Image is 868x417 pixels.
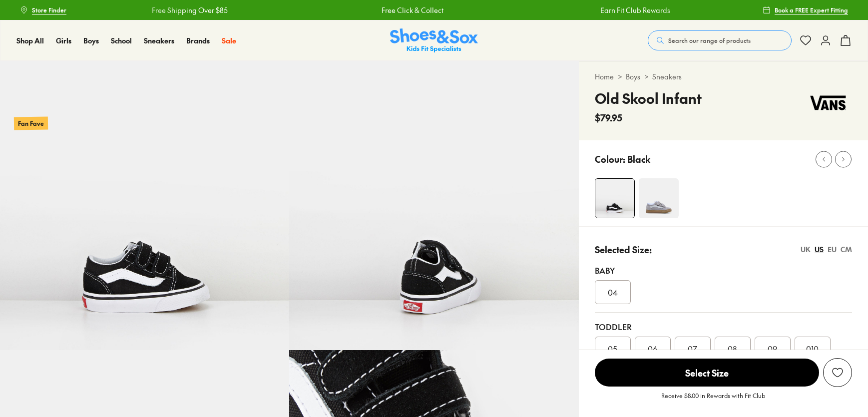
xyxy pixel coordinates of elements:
[688,343,697,355] span: 07
[775,5,848,14] span: Book a FREE Expert Fitting
[841,244,852,255] div: CM
[14,116,48,130] p: Fan Fave
[144,35,174,46] a: Sneakers
[595,179,634,218] img: 11_1
[595,359,819,387] span: Select Size
[823,358,852,387] button: Add to Wishlist
[595,358,819,387] button: Select Size
[600,5,670,15] a: Earn Fit Club Rewards
[16,35,44,46] a: Shop All
[20,1,66,19] a: Store Finder
[595,111,622,124] span: $79.95
[595,243,652,256] p: Selected Size:
[289,61,578,350] img: 12_1
[222,35,236,46] a: Sale
[595,71,614,82] a: Home
[801,244,811,255] div: UK
[652,71,682,82] a: Sneakers
[111,35,132,46] a: School
[595,88,702,109] h4: Old Skool Infant
[595,71,852,82] div: > >
[648,30,792,50] button: Search our range of products
[608,286,618,298] span: 04
[763,1,848,19] a: Book a FREE Expert Fitting
[390,28,478,53] img: SNS_Logo_Responsive.svg
[806,343,819,355] span: 010
[627,152,650,166] p: Black
[661,391,765,409] p: Receive $8.00 in Rewards with Fit Club
[151,5,227,15] a: Free Shipping Over $85
[815,244,824,255] div: US
[595,264,852,276] div: Baby
[32,5,66,14] span: Store Finder
[381,5,443,15] a: Free Click & Collect
[56,35,71,46] a: Girls
[595,152,625,166] p: Colour:
[639,178,679,218] img: 4-538839_1
[804,88,852,118] img: Vendor logo
[608,343,617,355] span: 05
[768,343,777,355] span: 09
[83,35,99,46] a: Boys
[390,28,478,53] a: Shoes & Sox
[668,36,751,45] span: Search our range of products
[828,244,837,255] div: EU
[595,321,852,333] div: Toddler
[186,35,210,46] a: Brands
[648,343,657,355] span: 06
[728,343,737,355] span: 08
[626,71,640,82] a: Boys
